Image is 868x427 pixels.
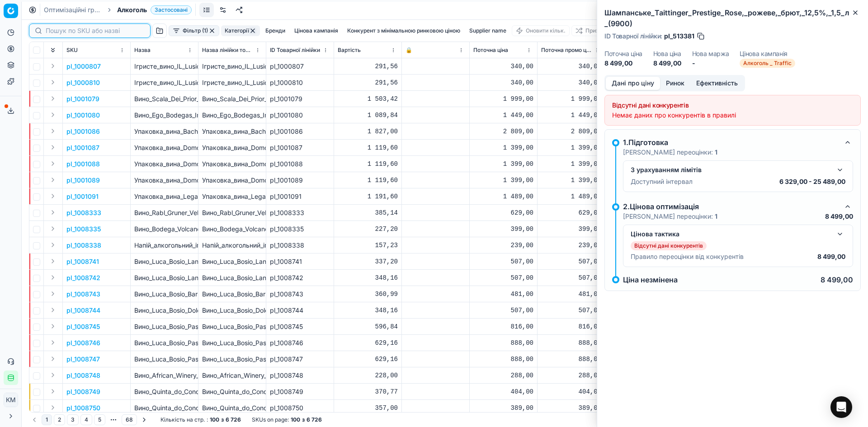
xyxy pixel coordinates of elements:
[47,207,58,218] button: Expand
[47,142,58,153] button: Expand
[541,404,601,413] div: 389,00
[338,78,398,87] div: 291,56
[134,355,194,364] p: Вино_Luca_Bosio_Passato_Barbera_d'Alba_Organic_15%_червоне_сухе_0.75_л
[473,322,533,331] div: 816,00
[202,111,262,120] div: Вино_Ego_Bodegas_Infinito_2012_DOP_Jumilla_червоне_сухе_0.75_л
[66,225,101,234] p: pl_1008335
[740,59,795,68] span: Алкоголь _ Traffic
[29,413,150,426] nav: pagination
[270,338,330,347] div: pl_1008746
[66,355,100,364] button: pl_1008747
[606,77,660,90] button: Дані про ціну
[541,387,601,396] div: 404,00
[47,370,58,380] button: Expand
[473,143,533,152] div: 1 399,00
[66,143,99,152] p: pl_1001087
[473,225,533,234] div: 399,00
[270,371,330,380] div: pl_1008748
[338,127,398,136] div: 1 827,00
[817,252,845,261] p: 8 499,00
[541,208,601,217] div: 629,00
[270,94,330,103] div: pl_1001079
[67,414,79,425] button: 3
[226,416,241,423] strong: 6 726
[541,94,601,103] div: 1 999,00
[134,94,194,103] p: Вино_Scala_Dei_Prior_DOC_Priorat_червоне_сухе_0.75_л
[47,305,58,315] button: Expand
[338,208,398,217] div: 385,14
[202,127,262,136] div: Упаковка_вина_Bach_Extrisimo_Tinto_Seco_DO_Catalunya_червоне_сухе_4.5_л_(0.75_л_х_6_шт.)
[270,290,330,299] div: pl_1008743
[291,416,300,423] strong: 100
[47,353,58,364] button: Expand
[634,242,703,249] p: Відсутні дані конкурентів
[473,355,533,364] div: 888,00
[338,404,398,413] div: 357,00
[202,322,262,331] div: Вино_Luca_Bosio_Passato_Langhe_Chardonnay_Organic_14%_біле_сухе_0.75_л
[604,7,861,29] h2: Шампанське_Taittinger_Prestige_Rose,_рожеве,_брют,_12,5%,_1,5_л_(9900)
[541,371,601,380] div: 288,00
[344,25,464,36] button: Конкурент з мінімальною ринковою ціною
[202,94,262,103] div: Вино_Scala_Dei_Prior_DOC_Priorat_червоне_сухе_0.75_л
[66,338,100,347] p: pl_1008746
[338,94,398,103] div: 1 503,42
[66,257,99,266] button: pl_1008741
[66,94,99,103] p: pl_1001079
[631,252,744,261] p: Правило переоцінки від конкурентів
[80,414,92,425] button: 4
[44,5,192,14] nav: breadcrumb
[541,160,601,169] div: 1 399,00
[338,355,398,364] div: 629,16
[66,322,100,331] button: pl_1008745
[202,371,262,380] div: Вино_African_Winery_Chenin_Blanc_12%_біле_сухе_0.75_л
[66,306,100,315] p: pl_1008744
[270,273,330,282] div: pl_1008742
[623,137,839,148] div: 1.Підготовка
[473,306,533,315] div: 507,00
[302,416,305,423] strong: з
[29,414,40,425] button: Go to previous page
[473,47,508,54] span: Поточна ціна
[653,51,681,57] dt: Нова ціна
[47,256,58,267] button: Expand
[66,371,100,380] p: pl_1008748
[541,127,601,136] div: 2 809,00
[4,393,18,407] button: КM
[252,416,289,423] span: SKUs on page :
[134,273,194,282] p: Вино_Luca_Bosio_Langhe_Favorita_13.5%_біле_сухе_0.75_л
[202,306,262,315] div: Вино_Luca_Bosio_Dolcetto_d'Alba_13.5%_червоне_сухе_0.75_л
[338,62,398,71] div: 291,56
[202,225,262,234] div: Вино_Bodega_Volcanes_de_Chile_Reserva_Sauvig_Blanc_13%_біле_сухе_0.75_л
[134,143,194,152] p: Упаковка_вина_Domodo_Chardonnay_Puglia_IGP_Puglia_біле_сухе_4.5_л_(0.75_л_х_6_шт.)
[473,192,533,201] div: 1 489,00
[541,143,601,152] div: 1 399,00
[623,212,717,221] p: [PERSON_NAME] переоцінки:
[270,127,330,136] div: pl_1001086
[660,77,690,90] button: Ринок
[473,290,533,299] div: 481,00
[512,25,570,36] button: Оновити кільк.
[134,241,194,250] p: Напій_алкогольний_ігристий_Chamere_Kir_Royal_на_основі_вина_10.5_%_напівсолодкий_рожевий_0.2_л
[623,276,678,283] p: Ціна незмінена
[47,386,58,397] button: Expand
[690,77,744,90] button: Ефективність
[202,404,262,413] div: Вино_Quinta_do_Conde_Galodoro_Alvarinho_12,5%_біле_сухе_0.75_л
[338,387,398,396] div: 370,77
[66,78,100,87] button: pl_1000810
[66,176,100,185] button: pl_1001089
[47,223,58,234] button: Expand
[466,25,510,36] button: Supplier name
[47,321,58,332] button: Expand
[54,414,65,425] button: 2
[134,176,194,185] p: Упаковка_вина_Domodo_Pinot_Grigio_Puglia_IGP_біле_сухе_4.5_л_(0.75_л_х_6_шт.)
[66,241,101,250] button: pl_1008338
[830,396,852,418] div: Open Intercom Messenger
[473,176,533,185] div: 1 399,00
[473,160,533,169] div: 1 399,00
[338,143,398,152] div: 1 119,60
[66,290,100,299] button: pl_1008743
[66,192,99,201] button: pl_1001091
[66,273,100,282] p: pl_1008742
